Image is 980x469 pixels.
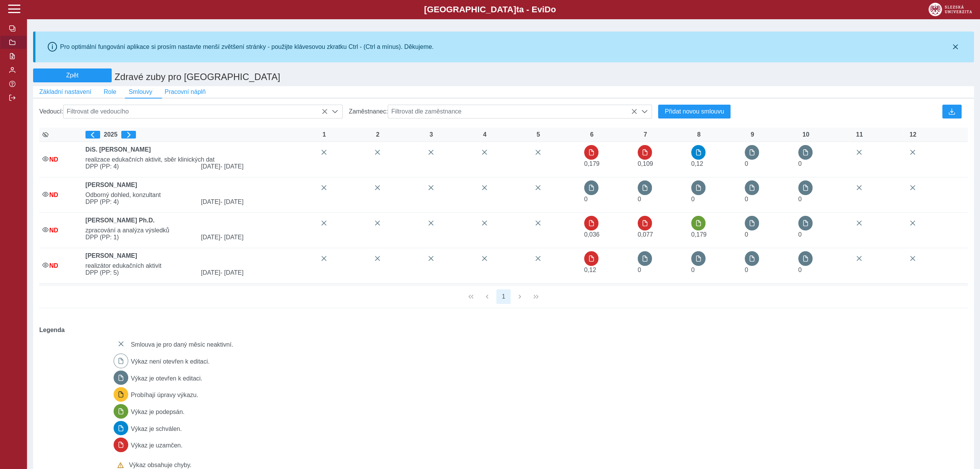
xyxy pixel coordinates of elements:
[112,68,739,86] h1: Zdravé zuby pro [GEOGRAPHIC_DATA]
[638,267,641,273] span: Úvazek :
[82,227,313,234] span: zpracování a analýza výsledků
[584,131,600,138] div: 6
[317,131,332,138] div: 1
[477,131,493,138] div: 4
[64,105,328,118] span: Filtrovat dle vedoucího
[905,131,921,138] div: 12
[584,267,596,273] span: Úvazek : 0,96 h / den. 4,8 h / týden.
[36,324,965,337] b: Legenda
[584,160,600,167] span: Úvazek : 1,432 h / den. 7,16 h / týden.
[129,88,152,95] span: Smlouvy
[798,196,802,202] span: Úvazek :
[82,269,198,276] span: DPP (PP: 5)
[638,160,653,167] span: Úvazek : 0,872 h / den. 4,36 h / týden.
[49,227,58,234] span: Nepravidelná dohoda
[798,131,814,138] div: 10
[131,341,233,348] span: Smlouva je pro daný měsíc neaktivní.
[665,108,724,115] span: Přidat novou smlouvu
[42,262,49,268] i: Smlouva je aktivní
[198,269,313,276] span: [DATE]
[49,156,58,163] span: Nepravidelná dohoda
[82,192,313,199] span: Odborný dohled, konzultant
[745,231,748,238] span: Úvazek :
[82,262,313,269] span: realizátor edukačních aktivit
[516,5,519,14] span: t
[37,72,108,79] span: Zpět
[798,267,802,273] span: Úvazek :
[82,199,198,205] span: DPP (PP: 4)
[60,43,434,50] div: Pro optimální fungování aplikace si prosím nastavte menší zvětšení stránky - použijte klávesovou ...
[23,5,957,15] b: [GEOGRAPHIC_DATA] a - Evi
[85,131,310,139] div: 2025
[131,392,198,398] span: Probíhají úpravy výkazu.
[220,163,243,170] span: - [DATE]
[82,163,198,170] span: DPP (PP: 4)
[49,262,58,269] span: Nepravidelná dohoda
[85,182,137,188] b: [PERSON_NAME]
[691,231,707,238] span: Úvazek : 1,432 h / den. 7,16 h / týden.
[158,86,212,98] button: Pracovní náplň
[370,131,385,138] div: 2
[220,269,243,276] span: - [DATE]
[745,267,748,273] span: Úvazek :
[33,68,112,82] button: Zpět
[638,231,653,238] span: Úvazek : 0,616 h / den. 3,08 h / týden.
[544,5,551,14] span: D
[584,196,588,202] span: Úvazek :
[131,358,210,365] span: Výkaz není otevřen k editaci.
[658,105,730,119] button: Přidat novou smlouvu
[638,131,653,138] div: 7
[745,196,748,202] span: Úvazek :
[49,192,58,198] span: Nepravidelná dohoda
[346,102,655,122] div: Zaměstnanec:
[85,146,151,153] b: DiS. [PERSON_NAME]
[104,88,116,95] span: Role
[928,3,972,16] img: logo_web_su.png
[691,267,695,273] span: Úvazek :
[131,409,185,415] span: Výkaz je podepsán.
[531,131,546,138] div: 5
[798,160,802,167] span: Úvazek :
[745,131,760,138] div: 9
[198,234,313,241] span: [DATE]
[388,105,637,118] span: Filtrovat dle zaměstnance
[39,88,91,95] span: Základní nastavení
[39,108,63,115] span: Vedoucí:
[42,191,49,197] i: Smlouva je aktivní
[220,199,243,205] span: - [DATE]
[496,289,511,304] button: 1
[745,160,748,167] span: Úvazek :
[82,234,198,241] span: DPP (PP: 1)
[85,217,155,224] b: [PERSON_NAME] Ph.D.
[198,199,313,205] span: [DATE]
[164,88,206,95] span: Pracovní náplň
[82,156,313,163] span: realizace edukačních aktivit, sběr klinických dat
[584,231,600,238] span: Úvazek : 0,288 h / den. 1,44 h / týden.
[198,163,313,170] span: [DATE]
[638,196,641,202] span: Úvazek :
[424,131,439,138] div: 3
[85,252,137,259] b: [PERSON_NAME]
[852,131,867,138] div: 11
[131,426,182,432] span: Výkaz je schválen.
[42,132,49,138] i: Zobrazit aktivní / neaktivní smlouvy
[42,227,49,233] i: Smlouva je aktivní
[691,196,695,202] span: Úvazek :
[551,5,556,14] span: o
[798,231,802,238] span: Úvazek :
[220,234,243,240] span: - [DATE]
[97,86,122,98] button: Role
[691,131,707,138] div: 8
[129,462,191,468] span: Výkaz obsahuje chyby.
[131,375,203,382] span: Výkaz je otevřen k editaci.
[691,160,703,167] span: Úvazek : 0,96 h / den. 4,8 h / týden.
[131,442,183,449] span: Výkaz je uzamčen.
[122,86,158,98] button: Smlouvy
[33,86,97,98] button: Základní nastavení
[42,156,49,162] i: Smlouva je aktivní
